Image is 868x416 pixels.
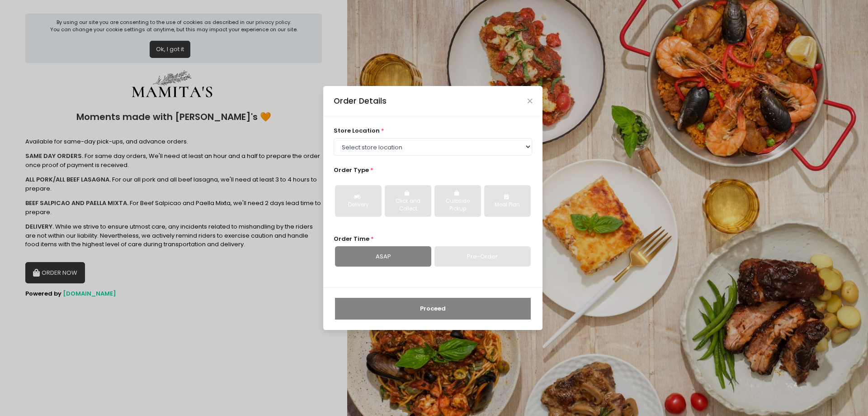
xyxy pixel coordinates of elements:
[334,95,387,107] div: Order Details
[335,298,531,320] button: Proceed
[391,197,425,213] div: Click and Collect
[434,185,481,217] button: Curbside Pickup
[484,185,531,217] button: Meal Plan
[341,201,375,209] div: Delivery
[334,166,369,174] span: Order Type
[528,99,532,103] button: Close
[335,185,382,217] button: Delivery
[441,197,475,213] div: Curbside Pickup
[491,201,524,209] div: Meal Plan
[385,185,431,217] button: Click and Collect
[334,234,369,243] span: Order Time
[334,126,380,135] span: store location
